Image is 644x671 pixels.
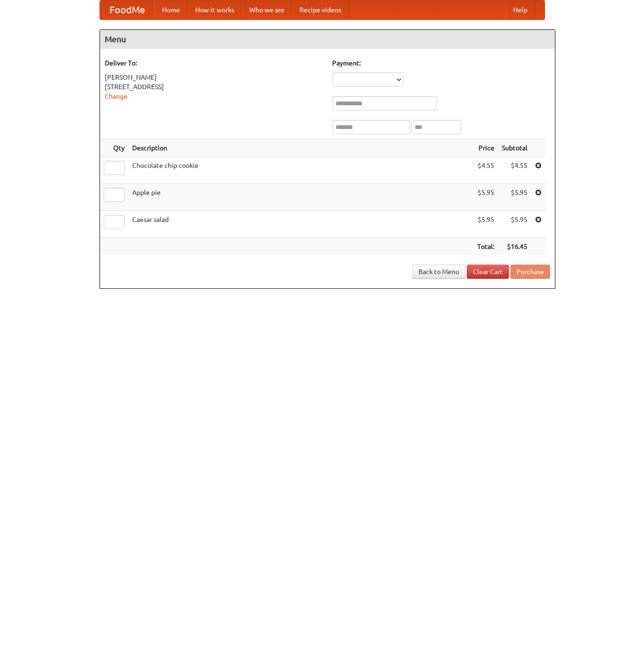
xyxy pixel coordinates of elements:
[498,157,531,184] td: $4.55
[100,139,128,157] th: Qty
[188,0,242,19] a: How it works
[128,157,473,184] td: Chocolate chip cookie
[498,211,531,238] td: $5.95
[154,0,188,19] a: Home
[498,139,531,157] th: Subtotal
[498,238,531,256] th: $16.45
[105,58,323,68] h5: Deliver To:
[473,238,498,256] th: Total:
[105,92,127,100] a: Change
[128,139,473,157] th: Description
[498,184,531,211] td: $5.95
[100,30,555,49] h4: Menu
[292,0,349,19] a: Recipe videos
[467,265,509,279] a: Clear Cart
[105,73,323,82] div: [PERSON_NAME]
[332,58,550,68] h5: Payment:
[242,0,292,19] a: Who we are
[128,211,473,238] td: Caesar salad
[473,139,498,157] th: Price
[128,184,473,211] td: Apple pie
[100,0,154,19] a: FoodMe
[105,82,323,92] div: [STREET_ADDRESS]
[506,0,535,19] a: Help
[473,184,498,211] td: $5.95
[473,211,498,238] td: $5.95
[473,157,498,184] td: $4.55
[510,265,550,279] button: Purchase
[412,265,465,279] a: Back to Menu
